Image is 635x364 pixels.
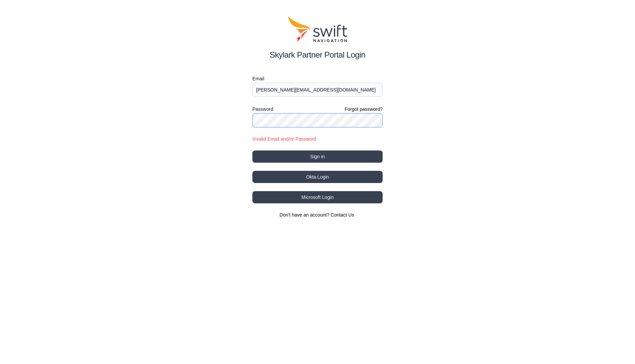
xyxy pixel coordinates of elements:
[252,211,383,218] section: Don't have an account?
[252,150,383,163] button: Sign in
[345,106,383,113] a: Forgot password?
[252,191,383,203] button: Microsoft Login
[252,75,383,83] label: Email
[252,171,383,183] button: Okta Login
[252,49,383,61] h2: Skylark Partner Portal Login
[252,105,273,113] label: Password
[252,136,383,142] div: Invalid Email and/or Password
[331,212,354,218] a: Contact Us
